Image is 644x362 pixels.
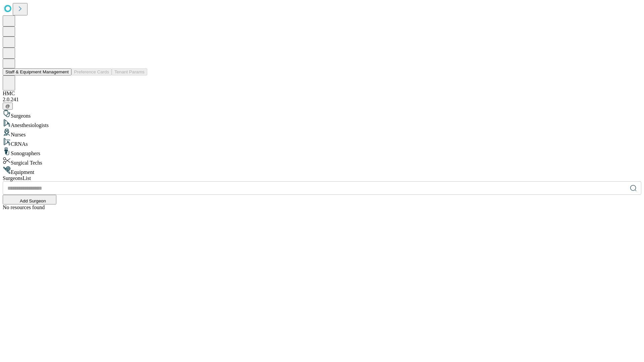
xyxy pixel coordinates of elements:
[112,68,147,75] button: Tenant Params
[3,157,641,166] div: Surgical Techs
[3,204,641,210] div: No resources found
[71,68,112,75] button: Preference Cards
[3,90,641,97] div: HMC
[3,175,641,181] div: Surgeons List
[3,138,641,147] div: CRNAs
[3,195,56,204] button: Add Surgeon
[3,147,641,157] div: Sonographers
[5,104,10,109] span: @
[3,103,13,110] button: @
[20,198,46,203] span: Add Surgeon
[3,166,641,175] div: Equipment
[3,68,71,75] button: Staff & Equipment Management
[3,97,641,103] div: 2.0.241
[3,110,641,119] div: Surgeons
[3,128,641,138] div: Nurses
[3,119,641,128] div: Anesthesiologists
